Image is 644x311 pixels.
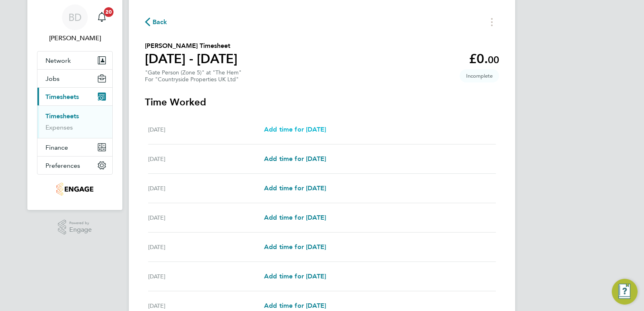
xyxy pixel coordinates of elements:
span: Add time for [DATE] [264,184,326,192]
div: [DATE] [148,272,264,281]
span: Engage [69,227,92,233]
a: Add time for [DATE] [264,213,326,222]
app-decimal: £0. [469,51,499,66]
span: Back [153,17,167,27]
a: Add time for [DATE] [264,154,326,164]
span: Add time for [DATE] [264,126,326,133]
a: Add time for [DATE] [264,183,326,193]
button: Timesheets Menu [485,16,499,28]
span: Powered by [69,220,92,227]
div: [DATE] [148,183,264,193]
button: Finance [37,138,112,156]
div: [DATE] [148,301,264,311]
div: "Gate Person (Zone 5)" at "The Hem" [145,69,242,83]
button: Timesheets [37,88,112,105]
div: [DATE] [148,125,264,134]
span: Preferences [45,162,80,169]
a: BD[PERSON_NAME] [37,4,113,43]
span: Add time for [DATE] [264,214,326,221]
button: Network [37,51,112,69]
span: Jobs [45,75,60,82]
div: [DATE] [148,154,264,164]
div: For "Countryside Properties UK Ltd" [145,76,242,83]
span: Finance [45,144,68,151]
a: Powered byEngage [58,220,92,235]
span: 00 [488,54,499,66]
h3: Time Worked [145,96,499,109]
a: 20 [94,4,110,30]
span: Add time for [DATE] [264,272,326,280]
a: Add time for [DATE] [264,301,326,311]
button: Back [145,17,167,27]
span: Ben Dunnington [37,33,113,43]
span: Add time for [DATE] [264,155,326,163]
span: 20 [104,7,114,17]
h2: [PERSON_NAME] Timesheet [145,41,237,51]
a: Add time for [DATE] [264,125,326,134]
a: Add time for [DATE] [264,242,326,252]
span: Network [45,57,71,64]
a: Timesheets [45,112,79,120]
h1: [DATE] - [DATE] [145,51,237,67]
span: Timesheets [45,93,79,101]
button: Preferences [37,157,112,174]
a: Add time for [DATE] [264,272,326,281]
div: [DATE] [148,242,264,252]
div: Timesheets [37,105,112,138]
button: Engage Resource Center [612,279,638,305]
div: [DATE] [148,213,264,222]
a: Expenses [45,124,73,131]
span: Add time for [DATE] [264,302,326,309]
span: Add time for [DATE] [264,243,326,251]
a: Go to home page [37,183,113,196]
span: This timesheet is Incomplete. [460,69,499,82]
span: BD [68,12,82,23]
button: Jobs [37,70,112,87]
img: nowcareers-logo-retina.png [56,183,94,196]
